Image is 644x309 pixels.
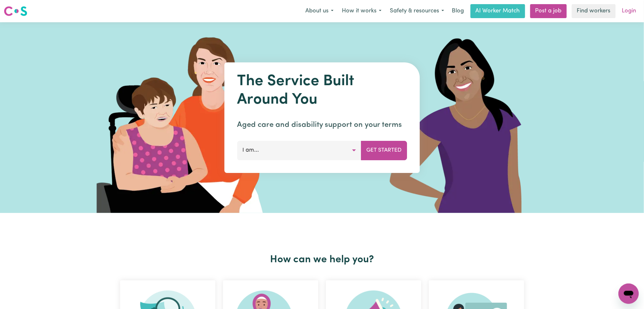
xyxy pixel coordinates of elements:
h2: How can we help you? [116,254,528,266]
a: Login [618,4,640,18]
button: How it works [338,4,386,18]
a: Blog [448,4,468,18]
p: Aged care and disability support on your terms [237,119,407,131]
h1: The Service Built Around You [237,72,407,109]
button: Safety & resources [386,4,448,18]
a: Find workers [572,4,616,18]
a: Post a job [530,4,567,18]
img: Careseekers logo [4,5,27,17]
button: About us [301,4,338,18]
iframe: Button to launch messaging window [619,284,639,304]
button: I am... [237,141,361,160]
a: Careseekers logo [4,4,27,18]
a: AI Worker Match [471,4,525,18]
button: Get Started [361,141,407,160]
